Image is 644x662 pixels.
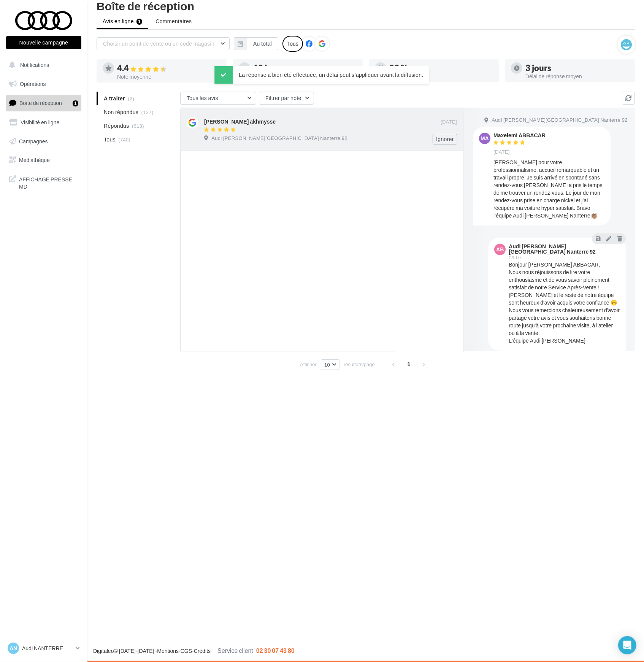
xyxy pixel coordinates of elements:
div: 3 jours [525,64,629,72]
span: Choisir un point de vente ou un code magasin [103,40,214,47]
button: 10 [321,359,339,370]
span: Commentaires [155,17,192,25]
span: 02 30 07 43 80 [256,647,295,654]
p: Audi NANTERRE [22,645,73,652]
a: CGS [181,648,192,654]
span: (740) [118,137,130,143]
span: AN [10,645,17,652]
span: 10 [324,362,330,368]
span: Non répondus [104,108,138,116]
span: Opérations [20,81,46,87]
span: Médiathèque [19,157,50,163]
span: AB [496,246,504,253]
span: résultats/page [344,361,375,368]
button: Ignorer [433,134,457,144]
a: Campagnes [5,133,83,149]
span: Tous les avis [187,95,218,101]
div: Taux de réponse [389,74,493,79]
a: Digitaleo [93,648,114,654]
span: Visibilité en ligne [21,119,59,125]
div: [PERSON_NAME] pour votre professionnalisme, accueil remarquable et un travail propre. Je suis arr... [493,159,604,219]
div: Tous [282,36,303,52]
div: 83 % [389,64,493,72]
span: Boîte de réception [19,100,62,106]
button: Nouvelle campagne [6,36,81,49]
div: Audi [PERSON_NAME][GEOGRAPHIC_DATA] Nanterre 92 [509,244,618,254]
span: Notifications [20,62,49,68]
a: Visibilité en ligne [5,114,83,130]
span: Campagnes [19,138,48,144]
button: Tous les avis [180,92,256,105]
span: © [DATE]-[DATE] - - - [93,648,295,654]
span: 09:07 [509,255,522,260]
button: Au total [234,37,278,50]
span: AFFICHAGE PRESSE MD [19,174,78,191]
div: 1 [73,100,78,106]
div: [PERSON_NAME] akhmysse [204,118,276,125]
button: Au total [247,37,278,50]
div: Open Intercom Messenger [618,636,636,654]
a: Mentions [157,648,179,654]
button: Notifications [5,57,80,73]
button: Choisir un point de vente ou un code magasin [97,37,230,50]
span: Audi [PERSON_NAME][GEOGRAPHIC_DATA] Nanterre 92 [211,135,347,142]
span: Audi [PERSON_NAME][GEOGRAPHIC_DATA] Nanterre 92 [492,117,628,124]
span: MA [481,135,489,142]
span: Afficher [300,361,317,368]
span: [DATE] [493,149,510,156]
span: (613) [132,123,144,129]
span: [DATE] [441,119,457,125]
button: Filtrer par note [259,92,314,105]
span: Service client [217,647,253,654]
a: AN Audi NANTERRE [6,641,81,656]
div: Délai de réponse moyen [525,74,629,79]
span: Tous [104,136,116,143]
div: Note moyenne [117,74,220,79]
span: 1 [403,358,415,370]
a: Médiathèque [5,152,83,168]
span: (127) [141,109,154,115]
a: AFFICHAGE PRESSE MD [5,171,83,194]
a: Crédits [194,648,211,654]
div: La réponse a bien été effectuée, un délai peut s’appliquer avant la diffusion. [214,66,429,84]
div: 126 [253,64,357,72]
span: Répondus [104,122,129,130]
a: Boîte de réception1 [5,95,83,111]
div: Bonjour [PERSON_NAME] ABBACAR, Nous nous réjouissons de lire votre enthousiasme et de vous savoir... [509,261,620,344]
div: Maxelemi ABBACAR [493,133,546,138]
div: 4.4 [117,64,220,73]
a: Opérations [5,76,83,92]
